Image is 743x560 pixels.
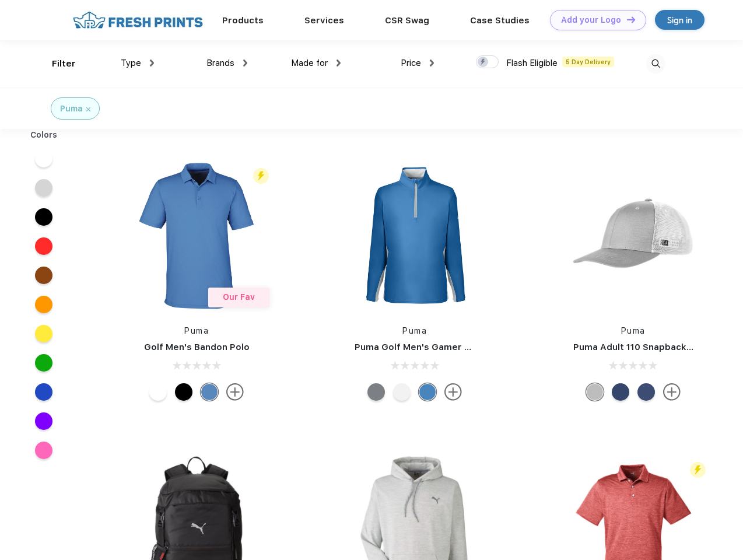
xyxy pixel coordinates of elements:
[621,326,646,335] a: Puma
[355,342,539,352] a: Puma Golf Men's Gamer Golf Quarter-Zip
[401,58,421,68] span: Price
[253,168,269,184] img: flash_active_toggle.svg
[337,158,492,313] img: func=resize&h=266
[119,158,274,313] img: func=resize&h=266
[562,57,614,67] span: 5 Day Delivery
[86,107,90,111] img: filter_cancel.svg
[201,383,218,401] div: Lake Blue
[149,383,167,401] div: Bright White
[561,15,621,25] div: Add your Logo
[612,383,629,401] div: Peacoat with Qut Shd
[121,58,141,68] span: Type
[243,60,247,66] img: dropdown.png
[627,16,635,23] img: DT
[22,129,66,141] div: Colors
[556,158,711,313] img: func=resize&h=266
[402,326,427,335] a: Puma
[690,462,706,478] img: flash_active_toggle.svg
[206,58,234,68] span: Brands
[393,383,411,401] div: Bright White
[69,10,206,30] img: fo%20logo%202.webp
[637,383,655,401] div: Peacoat Qut Shd
[506,58,558,68] span: Flash Eligible
[419,383,436,401] div: Bright Cobalt
[586,383,604,401] div: Quarry with Brt Whit
[667,13,692,27] div: Sign in
[222,15,264,26] a: Products
[184,326,209,335] a: Puma
[385,15,429,26] a: CSR Swag
[52,57,76,71] div: Filter
[60,103,83,115] div: Puma
[144,342,250,352] a: Golf Men's Bandon Polo
[175,383,192,401] div: Puma Black
[291,58,328,68] span: Made for
[150,60,154,66] img: dropdown.png
[430,60,434,66] img: dropdown.png
[663,383,681,401] img: more.svg
[337,60,341,66] img: dropdown.png
[646,54,665,73] img: desktop_search.svg
[304,15,344,26] a: Services
[367,383,385,401] div: Quiet Shade
[444,383,462,401] img: more.svg
[226,383,244,401] img: more.svg
[223,292,255,302] span: Our Fav
[655,10,705,30] a: Sign in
